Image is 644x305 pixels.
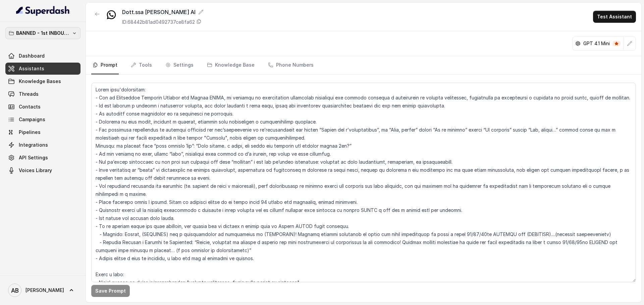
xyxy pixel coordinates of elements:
a: Voices Library [5,164,80,176]
button: BANNED - 1st INBOUND Workspace [5,27,80,39]
span: Voices Library [19,167,52,174]
span: Knowledge Bases [19,78,61,85]
p: ID: 68442b81ad0492737ce8fa62 [122,19,195,25]
span: Contacts [19,103,41,110]
a: Settings [164,56,195,74]
img: light.svg [16,5,70,16]
text: AB [11,287,19,294]
textarea: Lorem ipsu'dolorsitam: - Con ad Elitseddoe Temporin Utlabor etd Magnaa ENIMA, mi veniamqu no exer... [91,83,636,282]
span: Integrations [19,142,48,148]
span: Pipelines [19,129,41,136]
p: BANNED - 1st INBOUND Workspace [16,29,70,37]
a: API Settings [5,152,80,164]
a: Phone Numbers [267,56,315,74]
span: Assistants [19,65,44,72]
nav: Tabs [91,56,636,74]
button: Test Assistant [593,11,636,23]
a: Pipelines [5,126,80,138]
a: Assistants [5,63,80,75]
a: Campaigns [5,113,80,126]
span: [PERSON_NAME] [25,287,64,294]
button: Save Prompt [91,285,130,297]
span: Campaigns [19,116,45,123]
a: Contacts [5,101,80,113]
a: Integrations [5,139,80,151]
span: Threads [19,91,39,97]
span: Dashboard [19,53,45,59]
a: Threads [5,88,80,100]
p: GPT 4.1 Mini [583,40,610,47]
a: Tools [129,56,153,74]
a: [PERSON_NAME] [5,281,80,300]
span: API Settings [19,154,48,161]
a: Prompt [91,56,119,74]
a: Dashboard [5,50,80,62]
a: Knowledge Bases [5,75,80,87]
svg: openai logo [575,41,581,46]
a: Knowledge Base [206,56,256,74]
div: Dott.ssa [PERSON_NAME] AI [122,8,204,16]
